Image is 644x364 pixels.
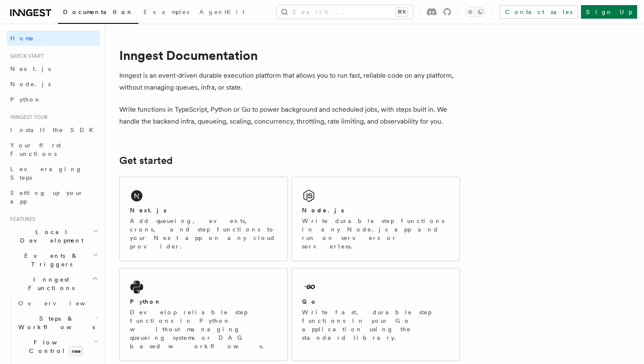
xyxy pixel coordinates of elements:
button: Search...⌘K [277,5,413,19]
kbd: ⌘K [396,8,408,16]
span: Quick start [7,53,44,59]
span: Inngest Functions [7,275,92,292]
a: Leveraging Steps [7,161,100,185]
span: AgentKit [199,8,244,15]
a: GoWrite fast, durable step functions in your Go application using the standard library. [291,268,460,361]
a: Get started [119,155,172,166]
a: Contact sales [500,5,578,19]
span: Your first Functions [10,142,61,157]
span: Events & Triggers [7,251,93,268]
button: Events & Triggers [7,248,100,272]
h2: Node.js [302,206,344,214]
a: Node.js [7,76,100,92]
a: Sign Up [581,5,637,19]
button: Steps & Workflows [15,311,100,335]
h1: Inngest Documentation [119,48,460,63]
span: Documentation [63,8,133,15]
span: Python [10,96,41,103]
p: Add queueing, events, crons, and step functions to your Next app on any cloud provider. [130,217,277,251]
span: Examples [144,8,189,15]
span: Inngest tour [7,114,48,121]
span: Leveraging Steps [10,166,82,181]
span: Local Development [7,228,93,245]
p: Develop reliable step functions in Python without managing queueing systems or DAG based workflows. [130,308,277,350]
span: Node.js [10,81,51,87]
span: Install the SDK [10,127,98,133]
a: Home [7,31,100,46]
a: Node.jsWrite durable step functions in any Node.js app and run on servers or serverless. [291,177,460,261]
button: Flow Controlnew [15,335,100,358]
p: Write durable step functions in any Node.js app and run on servers or serverless. [302,217,449,251]
a: Install the SDK [7,122,100,138]
h2: Next.js [130,206,167,214]
span: new [69,347,83,356]
button: Local Development [7,224,100,248]
a: Your first Functions [7,138,100,161]
a: Next.jsAdd queueing, events, crons, and step functions to your Next app on any cloud provider. [119,177,288,261]
span: Features [7,216,35,223]
a: Python [7,92,100,107]
a: Next.js [7,61,100,76]
a: AgentKit [194,3,250,23]
h2: Python [130,297,161,306]
span: Steps & Workflows [15,314,95,331]
p: Write fast, durable step functions in your Go application using the standard library. [302,308,449,342]
p: Write functions in TypeScript, Python or Go to power background and scheduled jobs, with steps bu... [119,104,460,127]
span: Next.js [10,65,51,72]
p: Inngest is an event-driven durable execution platform that allows you to run fast, reliable code ... [119,70,460,93]
button: Toggle dark mode [465,7,486,17]
button: Inngest Functions [7,272,100,296]
span: Setting up your app [10,189,83,205]
span: Overview [18,300,106,307]
a: Overview [15,296,100,311]
a: PythonDevelop reliable step functions in Python without managing queueing systems or DAG based wo... [119,268,288,361]
a: Documentation [58,3,138,24]
span: Home [10,34,34,42]
a: Examples [138,3,194,23]
a: Setting up your app [7,185,100,209]
h2: Go [302,297,317,306]
span: Flow Control [15,338,94,355]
